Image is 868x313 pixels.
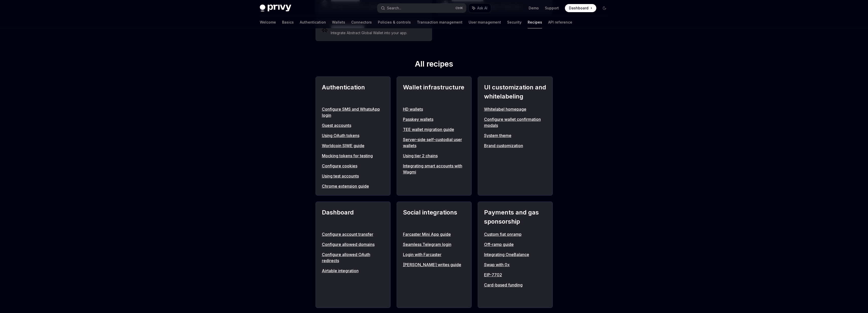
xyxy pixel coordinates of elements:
a: Using tier 2 chains [403,153,465,159]
a: Security [507,16,522,28]
a: Seamless Telegram login [403,241,465,247]
a: Wallets [332,16,345,28]
a: EIP-7702 [484,272,546,278]
a: Configure allowed OAuth redirects [322,251,384,264]
span: Ctrl K [455,6,463,10]
a: Whitelabel homepage [484,106,546,112]
button: Ask AI [469,4,491,13]
a: Demo [529,6,539,11]
a: Card-based funding [484,282,546,288]
h2: Authentication [322,83,384,101]
a: Airtable integration [322,268,384,274]
img: dark logo [260,5,291,12]
a: Login with Farcaster [403,251,465,258]
a: Guest accounts [322,122,384,128]
a: Dashboard [565,4,596,12]
h2: Social integrations [403,208,465,226]
h2: All recipes [316,59,553,70]
a: User management [469,16,501,28]
a: Recipes [528,16,542,28]
a: Integrating OneBalance [484,251,546,258]
a: HD wallets [403,106,465,112]
a: Support [545,6,559,11]
a: Basics [282,16,294,28]
a: Using test accounts [322,173,384,179]
a: Integrating smart accounts with Wagmi [403,163,465,175]
a: Off-ramp guide [484,241,546,247]
h2: Wallet infrastructure [403,83,465,101]
a: API reference [548,16,572,28]
a: Authentication [300,16,326,28]
a: Connectors [351,16,372,28]
a: Welcome [260,16,276,28]
a: Configure account transfer [322,231,384,237]
a: Configure cookies [322,163,384,169]
div: Search... [387,5,401,11]
div: Integrate Abstract Global Wallet into your app. [331,30,408,36]
button: Search...CtrlK [377,4,466,13]
span: Ask AI [477,6,487,11]
span: Dashboard [569,6,588,11]
a: [PERSON_NAME] writes guide [403,262,465,268]
a: Transaction management [417,16,463,28]
a: Brand customization [484,143,546,149]
a: Configure allowed domains [322,241,384,247]
a: Chrome extension guide [322,183,384,189]
h2: UI customization and whitelabeling [484,83,546,101]
button: Toggle dark mode [600,4,608,12]
a: Custom fiat onramp [484,231,546,237]
a: Server-side self-custodial user wallets [403,136,465,149]
a: Using OAuth tokens [322,132,384,139]
h2: Dashboard [322,208,384,226]
a: Passkey wallets [403,116,465,122]
a: Configure SMS and WhatsApp login [322,106,384,118]
a: Mocking tokens for testing [322,153,384,159]
a: TEE wallet migration guide [403,126,465,132]
a: System theme [484,132,546,139]
a: Swap with 0x [484,262,546,268]
a: Farcaster Mini App guide [403,231,465,237]
a: Worldcoin SIWE guide [322,143,384,149]
a: Policies & controls [378,16,411,28]
h2: Payments and gas sponsorship [484,208,546,226]
a: Configure wallet confirmation modals [484,116,546,128]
